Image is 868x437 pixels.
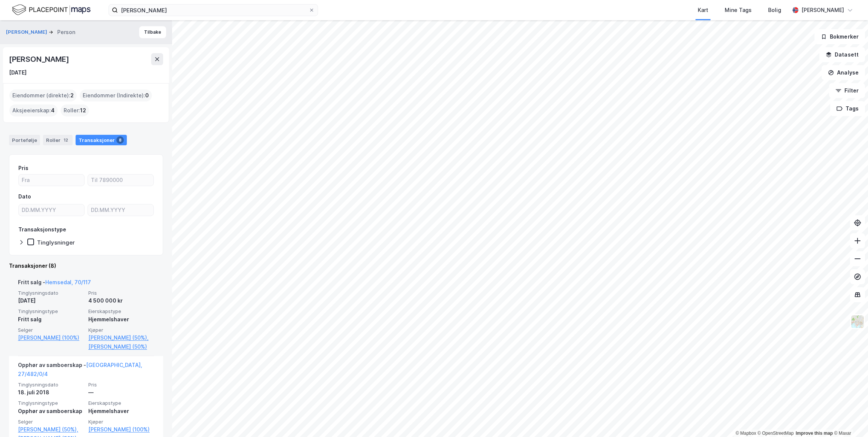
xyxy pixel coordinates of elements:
div: Eiendommer (direkte) : [9,89,77,101]
button: Tilbake [139,26,166,38]
div: [DATE] [18,296,84,305]
a: OpenStreetMap [758,431,794,436]
a: [PERSON_NAME] (100%) [18,333,84,342]
a: Improve this map [796,431,833,436]
div: Transaksjoner [76,135,127,145]
div: 4 500 000 kr [88,296,154,305]
div: Transaksjoner (8) [9,261,163,270]
div: Opphør av samboerskap [18,407,84,416]
div: Hjemmelshaver [88,315,154,324]
div: Transaksjonstype [18,225,66,234]
span: Eierskapstype [88,308,154,315]
a: [GEOGRAPHIC_DATA], 27/482/0/4 [18,362,142,377]
div: Mine Tags [725,6,752,15]
span: Tinglysningstype [18,400,84,406]
div: Kart [698,6,708,15]
input: Til 7890000 [88,175,153,186]
div: Fritt salg - [18,278,91,290]
span: 12 [80,106,86,115]
div: Roller : [61,104,89,116]
div: Eiendommer (Indirekte) : [80,89,152,101]
div: 18. juli 2018 [18,388,84,397]
img: Z [850,315,865,329]
a: [PERSON_NAME] (50%), [88,333,154,342]
span: Kjøper [88,327,154,333]
div: — [88,388,154,397]
button: Analyse [822,65,865,80]
div: 12 [62,136,70,144]
input: Søk på adresse, matrikkel, gårdeiere, leietakere eller personer [118,4,309,16]
a: Mapbox [736,431,756,436]
div: [PERSON_NAME] [801,6,844,15]
button: Tags [830,101,865,116]
input: Fra [19,175,84,186]
div: Kontrollprogram for chat [831,401,868,437]
span: Eierskapstype [88,400,154,406]
input: DD.MM.YYYY [88,204,153,216]
button: Bokmerker [814,29,865,44]
div: 8 [116,136,124,144]
button: Filter [829,83,865,98]
div: Fritt salg [18,315,84,324]
div: Portefølje [9,135,40,145]
span: Kjøper [88,419,154,425]
div: Roller [43,135,73,145]
span: 2 [70,91,74,100]
a: [PERSON_NAME] (100%) [88,425,154,434]
button: [PERSON_NAME] [6,28,49,36]
div: Tinglysninger [37,239,75,246]
span: 0 [145,91,149,100]
div: Person [57,28,75,37]
a: [PERSON_NAME] (50%), [18,425,84,434]
a: [PERSON_NAME] (50%) [88,342,154,351]
iframe: Chat Widget [831,401,868,437]
div: Dato [18,192,31,201]
div: [PERSON_NAME] [9,53,70,65]
div: Bolig [768,6,781,15]
a: Hemsedal, 70/117 [45,279,91,285]
div: [DATE] [9,68,27,77]
span: Selger [18,327,84,333]
div: Hjemmelshaver [88,407,154,416]
img: logo.f888ab2527a4732fd821a326f86c7f29.svg [12,3,91,16]
span: Tinglysningstype [18,308,84,315]
input: DD.MM.YYYY [19,204,84,216]
div: Pris [18,164,28,173]
span: Tinglysningsdato [18,290,84,296]
span: Tinglysningsdato [18,382,84,388]
button: Datasett [819,47,865,62]
span: 4 [51,106,55,115]
span: Pris [88,382,154,388]
div: Opphør av samboerskap - [18,361,154,382]
span: Pris [88,290,154,296]
span: Selger [18,419,84,425]
div: Aksjeeierskap : [9,104,58,116]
